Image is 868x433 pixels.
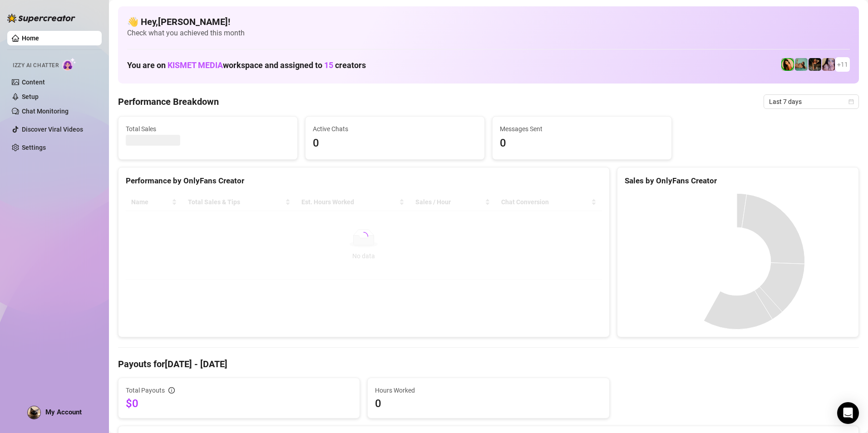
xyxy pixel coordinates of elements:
img: Boo VIP [795,58,808,71]
a: Discover Viral Videos [22,126,83,133]
img: logo-BBDzfeDw.svg [7,14,75,23]
div: Open Intercom Messenger [837,402,859,424]
span: 0 [375,396,602,411]
img: Lea [822,58,835,71]
span: Izzy AI Chatter [13,61,59,70]
img: ACg8ocLuFDpMvsIXegUUxDyH6lYqINK1kB6lp_Xi6ipuhnIBuug3WLqP=s96-c [28,406,40,419]
h1: You are on workspace and assigned to creators [127,60,366,70]
span: $0 [126,396,352,411]
img: AI Chatter [62,58,76,71]
a: Chat Monitoring [22,108,69,115]
h4: Performance Breakdown [118,95,219,108]
div: Sales by OnlyFans Creator [625,175,851,187]
span: info-circle [168,387,175,394]
span: + 11 [837,59,848,69]
h4: Payouts for [DATE] - [DATE] [118,358,859,370]
a: Settings [22,144,46,151]
span: 15 [324,60,333,70]
span: Total Sales [126,124,290,134]
img: Jade [781,58,794,71]
a: Home [22,34,39,42]
span: Check what you achieved this month [127,28,850,38]
span: calendar [848,99,854,104]
span: loading [358,231,370,242]
span: Active Chats [313,124,477,134]
span: My Account [45,408,82,416]
h4: 👋 Hey, [PERSON_NAME] ! [127,15,850,28]
span: Hours Worked [375,385,602,395]
a: Content [22,79,45,86]
span: Last 7 days [769,95,853,108]
span: 0 [500,135,664,152]
span: KISMET MEDIA [168,60,223,70]
span: Messages Sent [500,124,664,134]
a: Setup [22,93,39,100]
img: Ańa [809,58,821,71]
span: 0 [313,135,477,152]
div: Performance by OnlyFans Creator [126,175,602,187]
span: Total Payouts [126,385,165,395]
